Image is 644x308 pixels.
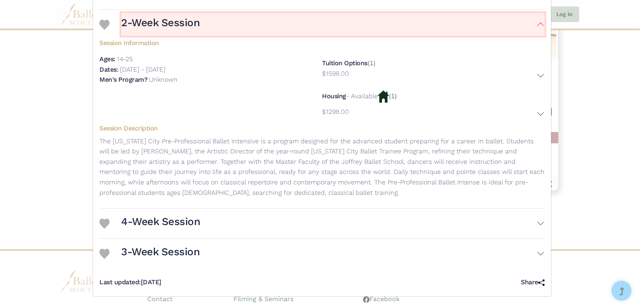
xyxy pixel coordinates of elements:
p: - Available [346,92,378,100]
h5: Ages: [99,55,116,63]
img: Housing Available [378,91,389,103]
button: 4-Week Session [121,212,545,235]
img: Heart [99,20,109,30]
h5: Housing [322,92,346,100]
div: (1) [322,87,545,121]
div: (1) [322,54,545,87]
h3: 4-Week Session [121,215,200,229]
h5: Tuition Options [322,59,367,67]
h5: Share [521,278,545,287]
h5: Dates: [99,66,118,73]
p: [DATE] - [DATE] [120,66,165,73]
button: $1598.00 [322,68,545,83]
p: The [US_STATE] City Pre-Professional Ballet Intensive is a program designed for the advanced stud... [99,136,545,198]
h5: Session Information [99,36,545,48]
h5: Men's Program? [99,76,147,83]
p: $1598.00 [322,68,349,79]
p: Unknown [149,76,178,83]
span: Last updated: [99,278,141,286]
img: Heart [99,219,109,229]
button: 2-Week Session [121,13,545,36]
button: 3-Week Session [121,242,545,265]
h3: 2-Week Session [121,16,200,30]
p: $1298.00 [322,107,349,117]
h5: [DATE] [99,278,161,287]
p: 14-25 [117,55,133,63]
button: $1298.00 [322,107,545,121]
img: Heart [99,249,109,259]
h5: Session Description [99,124,545,133]
h3: 3-Week Session [121,245,200,259]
